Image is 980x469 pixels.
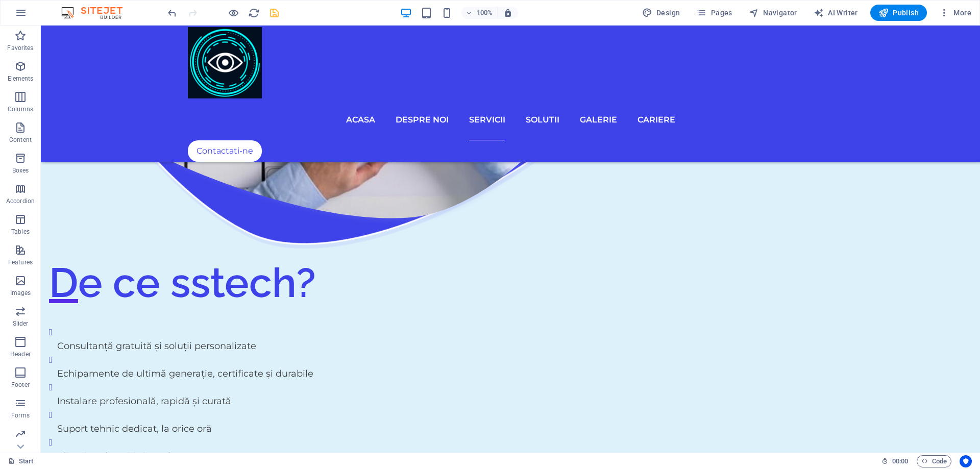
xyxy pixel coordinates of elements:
p: Forms [11,411,30,419]
h6: Session time [881,455,909,467]
p: Images [10,289,31,297]
p: Features [8,258,33,266]
button: Code [917,455,951,467]
p: Content [9,136,32,144]
p: Tables [11,228,30,236]
p: Elements [8,75,34,83]
div: Design (Ctrl+Alt+Y) [638,5,684,21]
p: Favorites [7,44,33,52]
span: : [899,457,901,465]
button: Pages [692,5,736,21]
i: Reload page [248,7,260,19]
span: 00 00 [892,455,908,467]
span: Design [642,8,680,18]
h6: 100% [477,7,493,19]
button: Publish [870,5,927,21]
button: Usercentrics [960,455,972,467]
span: Publish [878,8,919,18]
p: Columns [8,105,33,113]
p: Footer [11,381,30,389]
button: Click here to leave preview mode and continue editing [227,7,239,19]
span: More [939,8,971,18]
button: AI Writer [810,5,862,21]
button: Navigator [745,5,801,21]
a: Click to cancel selection. Double-click to open Pages [8,455,34,467]
button: undo [166,7,178,19]
i: Undo: Change text (Ctrl+Z) [166,7,178,19]
span: Navigator [749,8,797,18]
button: reload [248,7,260,19]
span: AI Writer [814,8,858,18]
button: save [268,7,280,19]
img: Editor Logo [59,7,135,19]
button: More [935,5,975,21]
p: Boxes [12,166,29,175]
button: Design [638,5,684,21]
p: Accordion [6,197,35,205]
p: Header [10,350,31,358]
i: On resize automatically adjust zoom level to fit chosen device. [503,8,512,17]
span: Pages [696,8,732,18]
button: 100% [461,7,498,19]
p: Slider [13,319,29,328]
span: Code [921,455,947,467]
